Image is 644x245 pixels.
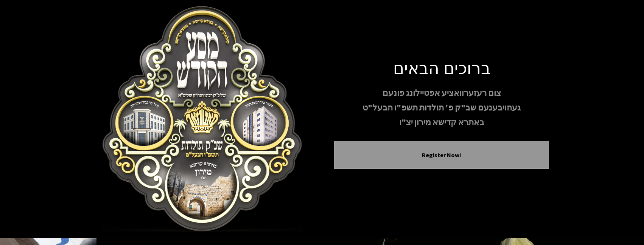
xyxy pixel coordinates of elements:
button: Register Now! [344,150,540,159]
h1: ברוכים הבאים [334,57,549,77]
p: צום רעזערוואציע אפטיילונג פונעם [334,86,549,100]
p: באתרא קדישא מירון יצ"ו [334,116,549,129]
p: געהויבענעם שב"ק פ' תולדות תשפ"ו הבעל"ט [334,101,549,114]
img: Meron Toldos Logo [95,6,310,232]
